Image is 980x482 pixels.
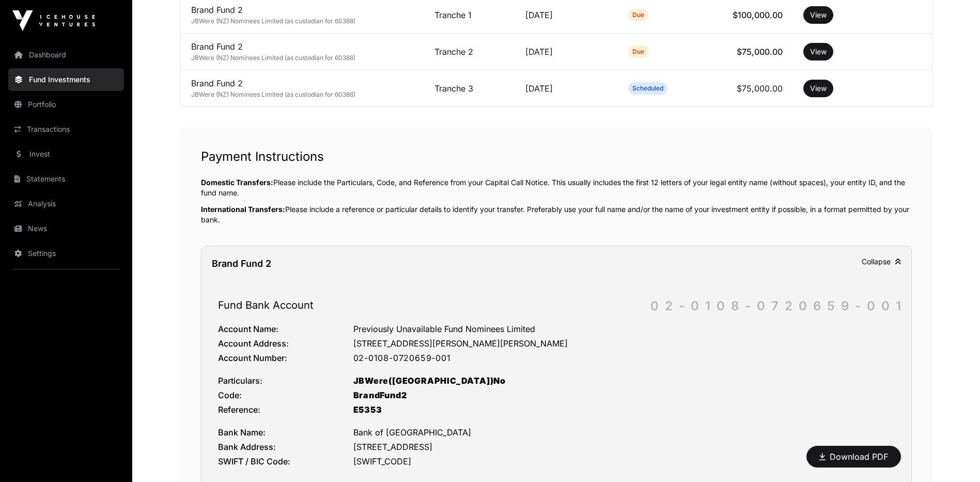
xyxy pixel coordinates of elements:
[928,432,980,482] iframe: Chat Widget
[424,34,515,70] td: Tranche 2
[181,34,425,70] td: Brand Fund 2
[8,43,124,66] a: Dashboard
[353,455,895,468] div: [SWIFT_CODE]
[803,80,833,97] button: View
[515,70,618,107] td: [DATE]
[733,10,783,20] span: $100,000.00
[218,352,353,364] div: Account Number:
[819,450,888,463] a: Download PDF
[353,441,895,453] div: [STREET_ADDRESS]
[218,441,353,453] div: Bank Address:
[201,148,912,165] h1: Payment Instructions
[8,217,124,240] a: News
[353,374,895,387] div: JBWere([GEOGRAPHIC_DATA])No
[201,177,912,198] p: Please include the Particulars, Code, and Reference from your Capital Call Notice. This usually i...
[737,83,783,94] span: $75,000.00
[353,426,895,439] div: Bank of [GEOGRAPHIC_DATA]
[632,48,644,56] span: Due
[218,298,895,312] h2: Fund Bank Account
[8,143,124,165] a: Invest
[353,337,895,350] div: [STREET_ADDRESS][PERSON_NAME][PERSON_NAME]
[650,298,907,314] div: 02-0108-0720659-001
[12,10,95,31] img: Icehouse Ventures Logo
[737,47,783,57] span: $75,000.00
[218,323,353,335] div: Account Name:
[632,84,663,93] span: Scheduled
[218,403,353,416] div: Reference:
[218,426,353,439] div: Bank Name:
[191,54,355,62] span: JBWere (NZ) Nominees Limited (as custodian for 60388)
[803,6,833,24] button: View
[8,118,124,141] a: Transactions
[515,34,618,70] td: [DATE]
[353,403,895,416] div: E5353
[201,205,285,214] span: International Transfers:
[191,17,355,25] span: JBWere (NZ) Nominees Limited (as custodian for 60388)
[803,43,833,61] button: View
[353,352,895,364] div: 02-0108-0720659-001
[218,337,353,350] div: Account Address:
[201,178,273,187] span: Domestic Transfers:
[218,374,353,387] div: Particulars:
[8,93,124,116] a: Portfolio
[212,257,271,271] div: Brand Fund 2
[8,242,124,265] a: Settings
[353,323,895,335] div: Previously Unavailable Fund Nominees Limited
[353,389,895,401] div: BrandFund2
[8,68,124,91] a: Fund Investments
[806,446,901,468] button: Download PDF
[191,91,355,98] span: JBWere (NZ) Nominees Limited (as custodian for 60388)
[201,204,912,225] p: Please include a reference or particular details to identify your transfer. Preferably use your f...
[424,70,515,107] td: Tranche 3
[8,168,124,190] a: Statements
[181,70,425,107] td: Brand Fund 2
[862,257,901,266] span: Collapse
[218,455,353,468] div: SWIFT / BIC Code:
[218,389,353,401] div: Code:
[632,11,644,19] span: Due
[8,192,124,215] a: Analysis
